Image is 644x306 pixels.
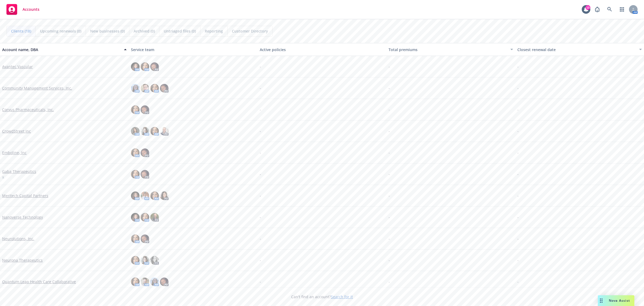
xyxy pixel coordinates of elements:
[141,234,149,243] img: photo
[517,193,519,198] span: -
[586,5,590,10] div: 10
[515,43,644,56] button: Closest renewal date
[260,85,261,91] span: -
[260,150,261,155] span: -
[131,191,140,200] img: photo
[131,148,140,157] img: photo
[150,127,159,136] img: photo
[598,295,634,306] button: Nova Assist
[2,128,31,134] a: CrowdStreet Inc
[260,128,261,134] span: -
[2,279,76,284] a: Quantum Leap Health Care Collaborative
[389,193,390,198] span: -
[2,85,72,91] a: Community Management Services, Inc.
[389,107,390,112] span: -
[517,214,519,220] span: -
[598,295,605,306] div: Drag to move
[160,84,169,92] img: photo
[617,4,627,15] a: Switch app
[517,64,519,69] span: -
[2,150,27,155] a: Emboline, Inc
[517,107,519,112] span: -
[141,148,149,157] img: photo
[291,294,353,300] span: Can't find an account?
[150,277,159,286] img: photo
[260,214,261,220] span: -
[260,171,261,177] span: -
[260,257,261,263] span: -
[389,214,390,220] span: -
[517,171,519,177] span: -
[131,256,140,265] img: photo
[150,62,159,71] img: photo
[2,214,43,220] a: Nanoverse Technology
[40,28,81,34] span: Upcoming renewals (0)
[389,47,507,52] div: Total premiums
[131,47,255,52] div: Service team
[260,47,384,52] div: Active policies
[90,28,125,34] span: New businesses (0)
[134,28,155,34] span: Archived (0)
[260,236,261,241] span: -
[4,2,42,17] a: Accounts
[129,43,258,56] button: Service team
[389,150,390,155] span: -
[150,213,159,222] img: photo
[141,105,149,114] img: photo
[260,107,261,112] span: -
[604,4,615,15] a: Search
[131,62,140,71] img: photo
[260,64,261,69] span: -
[141,213,149,222] img: photo
[131,105,140,114] img: photo
[517,150,519,155] span: -
[2,174,4,180] span: x
[592,4,603,15] a: Report a Bug
[141,170,149,179] img: photo
[131,170,140,179] img: photo
[331,294,353,299] a: Search for it
[150,256,159,265] img: photo
[609,298,630,303] span: Nova Assist
[141,127,149,136] img: photo
[205,28,223,34] span: Reporting
[150,84,159,92] img: photo
[389,171,390,177] span: -
[23,7,39,12] span: Accounts
[11,28,31,34] span: Clients (18)
[389,236,390,241] span: -
[141,277,149,286] img: photo
[2,193,48,198] a: Meritech Capital Partners
[141,256,149,265] img: photo
[2,47,121,52] div: Account name, DBA
[141,62,149,71] img: photo
[517,47,636,52] div: Closest renewal date
[517,128,519,134] span: -
[160,191,169,200] img: photo
[2,236,34,241] a: Neurolutions, Inc.
[131,84,140,92] img: photo
[150,191,159,200] img: photo
[260,279,261,284] span: -
[389,128,390,134] span: -
[389,279,390,284] span: -
[258,43,386,56] button: Active policies
[2,64,33,69] a: Avantec Vascular
[232,28,268,34] span: Customer Directory
[2,107,54,112] a: Corvus Pharmaceuticals, Inc.
[2,257,43,263] a: Neurona Therapeutics
[131,213,140,222] img: photo
[517,236,519,241] span: -
[389,64,390,69] span: -
[517,85,519,91] span: -
[2,169,36,174] a: Gaba Therapeutics
[141,84,149,92] img: photo
[160,277,169,286] img: photo
[164,28,196,34] span: Untriaged files (0)
[389,85,390,91] span: -
[517,279,519,284] span: -
[131,277,140,286] img: photo
[160,127,169,136] img: photo
[131,234,140,243] img: photo
[386,43,515,56] button: Total premiums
